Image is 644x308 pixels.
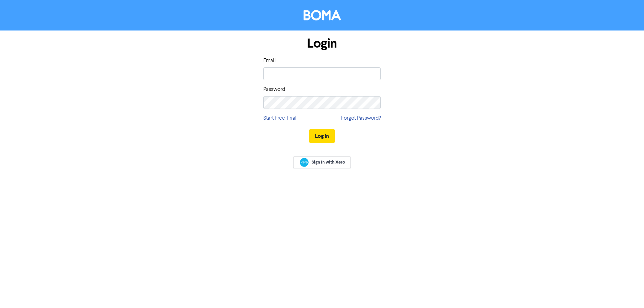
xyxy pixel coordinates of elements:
[341,114,381,122] a: Forgot Password?
[263,36,381,51] h1: Login
[263,114,297,122] a: Start Free Trial
[263,57,276,65] label: Email
[309,129,335,143] button: Log In
[300,158,309,167] img: Xero logo
[312,159,345,165] span: Sign In with Xero
[304,10,341,20] img: BOMA Logo
[263,85,285,94] label: Password
[293,157,351,168] a: Sign In with Xero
